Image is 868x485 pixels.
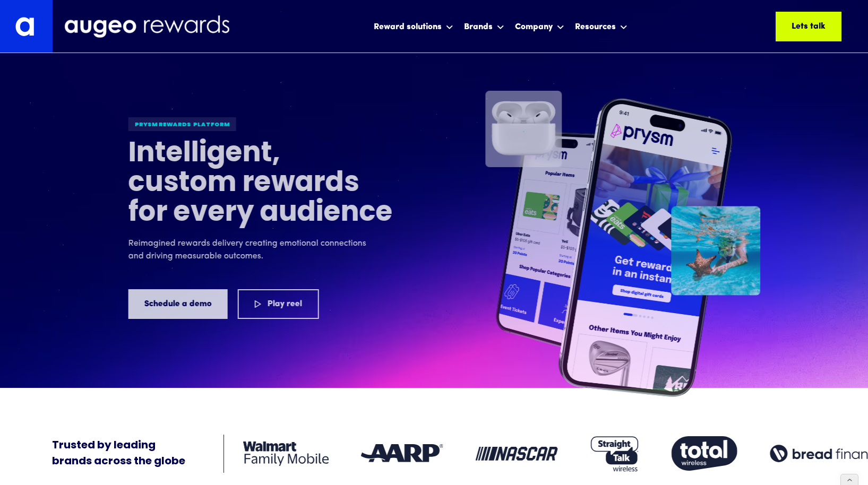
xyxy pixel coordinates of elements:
[374,21,442,33] div: Reward solutions
[128,237,372,263] p: Reimagined rewards delivery creating emotional connections and driving measurable outcomes.
[512,12,567,40] div: Company
[575,21,616,33] div: Resources
[572,12,630,40] div: Resources
[128,117,236,131] div: Prysm Rewards platform
[515,21,553,33] div: Company
[461,12,507,40] div: Brands
[237,289,319,319] a: Play reel
[371,12,456,40] div: Reward solutions
[243,441,329,466] img: Client logo: Walmart Family Mobile
[128,140,393,229] h1: Intelligent, custom rewards for every audience
[776,12,841,41] a: Lets talk
[128,289,227,319] a: Schedule a demo
[52,438,185,470] div: Trusted by leading brands across the globe
[464,21,493,33] div: Brands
